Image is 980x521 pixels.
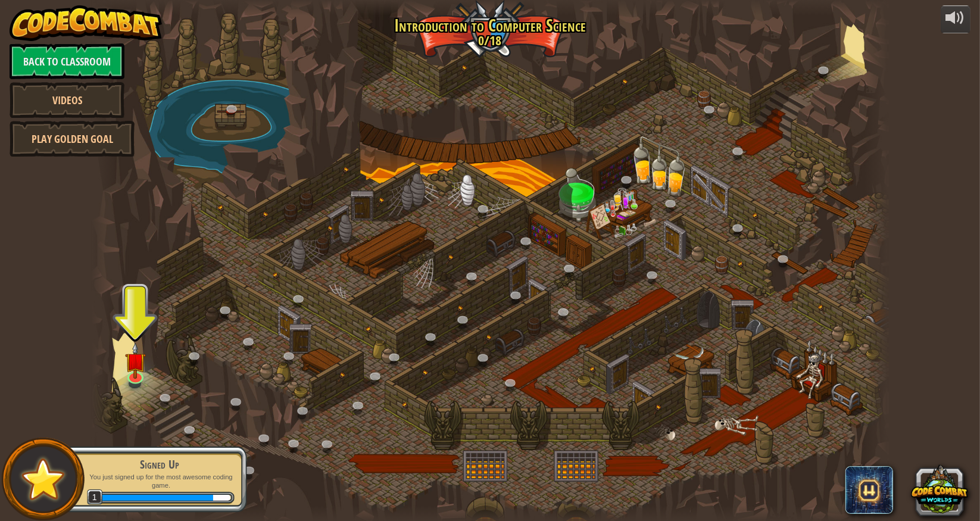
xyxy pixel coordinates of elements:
[85,473,235,490] p: You just signed up for the most awesome coding game.
[10,121,135,157] a: Play Golden Goal
[16,453,70,506] img: default.png
[85,456,235,473] div: Signed Up
[10,43,124,79] a: Back to Classroom
[10,82,124,118] a: Videos
[941,5,970,33] button: Adjust volume
[87,489,103,506] span: 1
[124,342,145,379] img: level-banner-unstarted.png
[10,5,162,41] img: CodeCombat - Learn how to code by playing a game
